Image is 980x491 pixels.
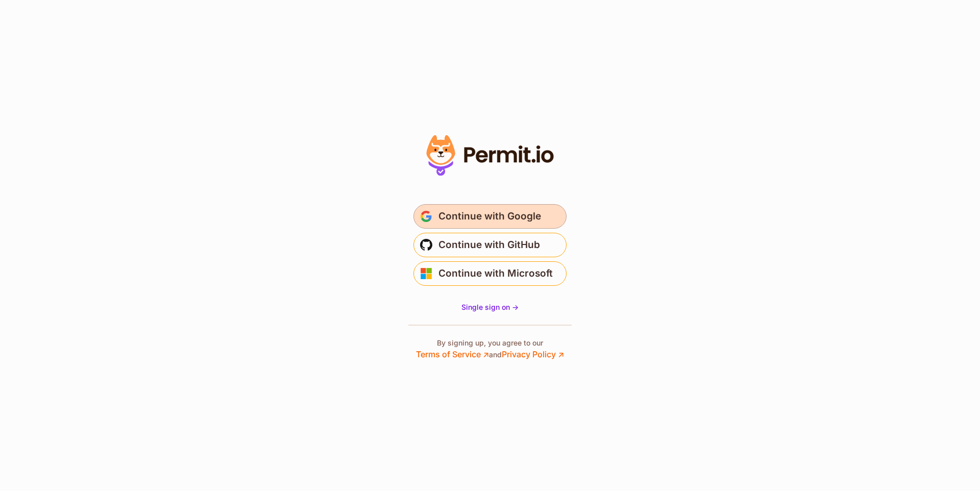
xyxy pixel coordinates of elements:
a: Terms of Service ↗ [416,349,489,359]
a: Single sign on -> [461,302,519,312]
button: Continue with Microsoft [413,261,567,286]
span: Single sign on -> [461,303,519,311]
span: Continue with Microsoft [438,265,553,282]
span: Continue with Google [438,208,541,225]
span: Continue with GitHub [438,237,540,253]
p: By signing up, you agree to our and [416,338,564,360]
button: Continue with GitHub [413,233,567,257]
a: Privacy Policy ↗ [502,349,564,359]
button: Continue with Google [413,204,567,229]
